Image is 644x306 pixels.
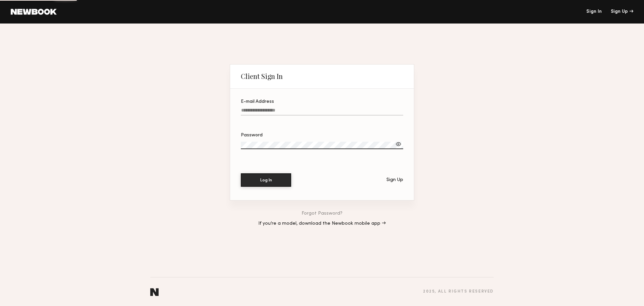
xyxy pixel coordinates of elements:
div: Sign Up [386,178,403,182]
input: E-mail Address [241,108,403,116]
div: 2025 , all rights reserved [423,290,494,294]
a: Forgot Password? [302,211,342,216]
div: Client Sign In [241,72,283,80]
div: Sign Up [611,9,633,14]
input: Password [241,142,403,149]
a: Sign In [586,9,602,14]
div: E-mail Address [241,99,403,104]
a: If you’re a model, download the Newbook mobile app → [258,221,386,226]
div: Password [241,133,403,138]
button: Log In [241,173,291,187]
